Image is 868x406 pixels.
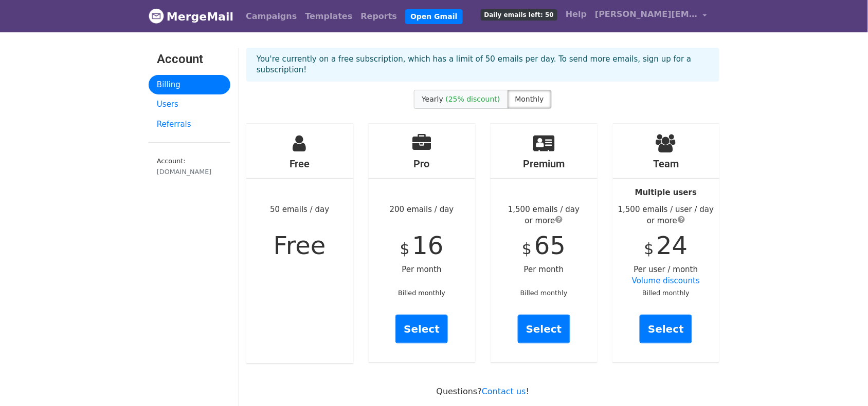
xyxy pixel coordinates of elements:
[632,276,700,285] a: Volume discounts
[482,386,526,396] a: Contact us
[515,95,544,103] span: Monthly
[595,8,698,21] span: [PERSON_NAME][EMAIL_ADDRESS][PERSON_NAME][DOMAIN_NAME]
[518,315,570,343] a: Select
[400,240,410,258] span: $
[357,6,402,27] a: Reports
[301,6,356,27] a: Templates
[246,386,719,397] p: Questions? !
[149,114,230,134] a: Referrals
[522,240,532,258] span: $
[491,158,598,170] h4: Premium
[562,4,591,25] a: Help
[591,4,711,28] a: [PERSON_NAME][EMAIL_ADDRESS][PERSON_NAME][DOMAIN_NAME]
[157,52,222,67] h3: Account
[520,289,568,297] small: Billed monthly
[613,158,720,170] h4: Team
[412,231,444,260] span: 16
[246,158,353,170] h4: Free
[257,54,709,75] p: You're currently on a free subscription, which has a limit of 50 emails per day. To send more ema...
[817,357,868,406] iframe: Chat Widget
[817,357,868,406] div: Widget de chat
[369,158,476,170] h4: Pro
[395,315,448,343] a: Select
[369,124,476,362] div: 200 emails / day Per month
[157,157,222,177] small: Account:
[481,9,557,21] span: Daily emails left: 50
[534,231,566,260] span: 65
[613,124,720,362] div: Per user / month
[446,95,500,103] span: (25% discount)
[246,124,353,363] div: 50 emails / day
[640,315,692,343] a: Select
[149,8,164,24] img: MergeMail logo
[635,188,697,197] strong: Multiple users
[157,167,222,177] div: [DOMAIN_NAME]
[491,204,598,227] div: 1,500 emails / day or more
[242,6,301,27] a: Campaigns
[422,95,443,103] span: Yearly
[274,231,326,260] span: Free
[398,289,445,297] small: Billed monthly
[657,231,688,260] span: 24
[149,75,230,95] a: Billing
[149,94,230,114] a: Users
[491,124,598,362] div: Per month
[642,289,690,297] small: Billed monthly
[477,4,562,25] a: Daily emails left: 50
[149,6,233,27] a: MergeMail
[613,204,720,227] div: 1,500 emails / user / day or more
[644,240,654,258] span: $
[405,9,462,24] a: Open Gmail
